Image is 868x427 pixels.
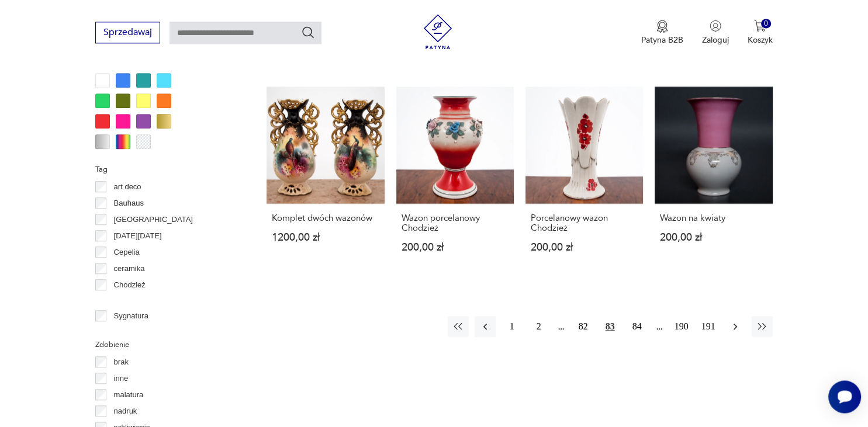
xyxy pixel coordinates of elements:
a: Wazon na kwiatyWazon na kwiaty200,00 zł [655,86,772,275]
img: Ikona koszyka [754,20,766,32]
p: 200,00 zł [531,242,638,252]
button: 1 [502,316,523,337]
p: 1200,00 zł [272,232,379,242]
p: Sygnatura [114,310,148,322]
a: Sprzedawaj [95,29,160,37]
button: 191 [698,316,719,337]
button: Zaloguj [702,20,729,46]
p: 200,00 zł [402,242,509,252]
p: art deco [114,180,141,193]
p: Cepelia [114,246,140,259]
button: Sprzedawaj [95,22,160,43]
p: 200,00 zł [660,232,767,242]
p: Bauhaus [114,197,144,210]
a: Ikona medaluPatyna B2B [641,20,683,46]
img: Ikonka użytkownika [710,20,721,32]
div: 0 [761,19,771,29]
button: 0Koszyk [748,20,773,46]
h3: Wazon na kwiaty [660,213,767,223]
button: Szukaj [301,25,315,39]
button: 83 [600,316,621,337]
p: inne [114,372,129,385]
p: Tag [95,163,238,176]
h3: Komplet dwóch wazonów [272,213,379,223]
p: Koszyk [748,34,773,46]
p: [DATE][DATE] [114,230,162,242]
button: Patyna B2B [641,20,683,46]
button: 82 [573,316,594,337]
p: nadruk [114,405,137,418]
p: brak [114,356,129,369]
p: Chodzież [114,279,146,291]
h3: Wazon porcelanowy Chodzież [402,213,509,233]
button: 190 [671,316,692,337]
iframe: Smartsupp widget button [828,380,861,413]
a: Komplet dwóch wazonówKomplet dwóch wazonów1200,00 zł [267,86,384,275]
button: 84 [627,316,648,337]
p: Zdobienie [95,338,238,351]
button: 2 [528,316,549,337]
a: Porcelanowy wazon ChodzieżPorcelanowy wazon Chodzież200,00 zł [525,86,643,275]
p: [GEOGRAPHIC_DATA] [114,213,193,226]
p: Ćmielów [114,295,143,308]
a: Wazon porcelanowy ChodzieżWazon porcelanowy Chodzież200,00 zł [396,86,514,275]
p: ceramika [114,262,145,275]
p: Patyna B2B [641,34,683,46]
p: Zaloguj [702,34,729,46]
p: malatura [114,388,144,401]
img: Ikona medalu [656,20,668,33]
img: Patyna - sklep z meblami i dekoracjami vintage [420,14,455,49]
h3: Porcelanowy wazon Chodzież [531,213,638,233]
